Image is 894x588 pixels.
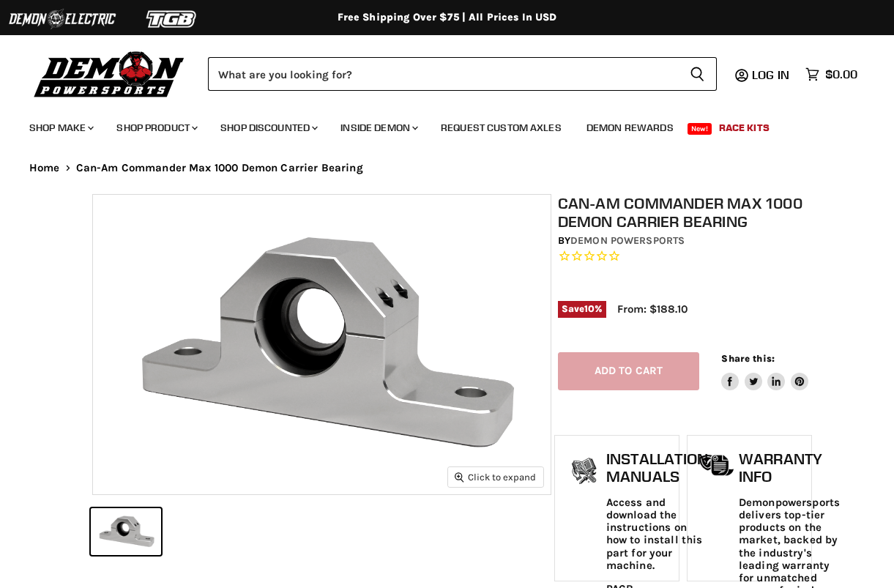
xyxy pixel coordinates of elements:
h1: Installation Manuals [606,450,708,485]
img: Demon Electric Logo 2 [7,5,117,33]
span: Save % [558,301,606,317]
a: Inside Demon [329,113,427,143]
span: Log in [752,67,789,82]
span: Click to expand [455,472,536,483]
img: warranty-icon.png [699,454,735,477]
span: Share this: [721,353,774,364]
img: TGB Logo 2 [117,5,227,33]
span: From: $188.10 [617,302,688,316]
a: Demon Rewards [575,113,685,143]
aside: Share this: [721,352,808,391]
a: Shop Product [105,113,206,143]
input: Search [208,57,678,91]
a: Shop Discounted [209,113,327,143]
button: Click to expand [448,467,543,487]
span: 10 [584,303,595,314]
button: Search [678,57,717,91]
a: Log in [745,68,798,81]
form: Product [208,57,717,91]
span: New! [688,123,712,135]
span: Rated 0.0 out of 5 stars 0 reviews [558,249,808,264]
h1: Can-Am Commander Max 1000 Demon Carrier Bearing [558,194,808,231]
h1: Warranty Info [739,450,840,485]
a: Request Custom Axles [430,113,573,143]
span: Can-Am Commander Max 1000 Demon Carrier Bearing [76,162,363,174]
p: Access and download the instructions on how to install this part for your machine. [606,496,708,573]
a: $0.00 [798,64,865,85]
a: Race Kits [708,113,781,143]
a: Home [29,162,60,174]
div: by [558,233,808,249]
span: $0.00 [825,67,857,81]
img: Demon Powersports [29,48,190,100]
a: Demon Powersports [570,234,685,247]
ul: Main menu [18,107,854,143]
img: install_manual-icon.png [566,454,603,491]
a: Shop Make [18,113,103,143]
button: IMAGE thumbnail [91,508,161,555]
img: IMAGE [93,195,551,495]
